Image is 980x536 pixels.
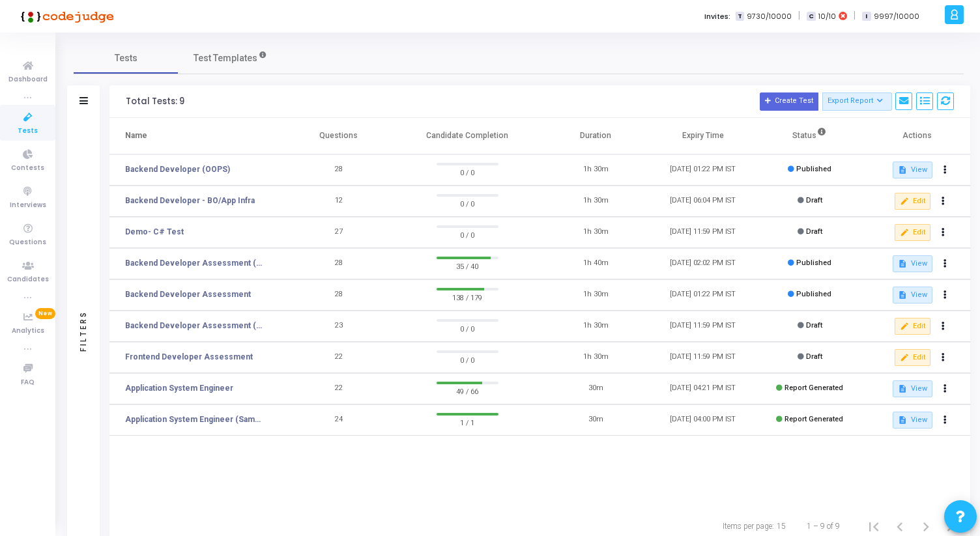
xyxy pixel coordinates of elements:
[542,373,649,404] td: 30m
[285,118,392,154] th: Questions
[807,12,815,21] span: C
[649,373,756,404] td: [DATE] 04:21 PM IST
[893,412,932,429] button: View
[649,342,756,373] td: [DATE] 11:59 PM IST
[285,248,392,279] td: 28
[35,308,55,319] span: New
[785,415,843,423] span: Report Generated
[125,163,230,175] a: Backend Developer (OOPS)
[649,118,756,154] th: Expiry Time
[10,200,46,211] span: Interviews
[895,349,930,366] button: Edit
[542,311,649,342] td: 1h 30m
[437,197,498,210] span: 0 / 0
[542,217,649,248] td: 1h 30m
[285,373,392,404] td: 22
[893,162,932,178] button: View
[11,163,44,174] span: Contests
[893,380,932,397] button: View
[125,414,265,425] a: Application System Engineer (Sample Test)
[893,287,932,303] button: View
[649,311,756,342] td: [DATE] 11:59 PM IST
[649,217,756,248] td: [DATE] 11:59 PM IST
[437,353,498,366] span: 0 / 0
[16,3,114,29] img: logo
[437,228,498,241] span: 0 / 0
[747,11,792,22] span: 9730/10000
[542,342,649,373] td: 1h 30m
[649,248,756,279] td: [DATE] 02:02 PM IST
[895,193,930,210] button: Edit
[542,248,649,279] td: 1h 40m
[854,9,856,23] span: |
[898,165,907,175] mat-icon: description
[785,384,843,392] span: Report Generated
[898,259,907,268] mat-icon: description
[893,255,932,272] button: View
[125,195,255,206] a: Backend Developer - BO/App Infra
[437,259,498,272] span: 35 / 40
[898,384,907,393] mat-icon: description
[806,352,822,361] span: Draft
[807,520,840,532] div: 1 – 9 of 9
[874,11,919,22] span: 9997/10000
[898,416,907,425] mat-icon: description
[285,217,392,248] td: 27
[18,126,38,137] span: Tests
[9,237,46,248] span: Questions
[392,118,542,154] th: Candidate Completion
[125,382,233,394] a: Application System Engineer
[125,226,184,238] a: Demo- C# Test
[806,196,822,205] span: Draft
[542,118,649,154] th: Duration
[285,404,392,436] td: 24
[125,289,251,300] a: Backend Developer Assessment
[8,74,48,85] span: Dashboard
[437,416,498,429] span: 1 / 1
[818,11,836,22] span: 10/10
[723,520,774,532] div: Items per page:
[798,9,800,23] span: |
[900,197,909,206] mat-icon: edit
[437,322,498,335] span: 0 / 0
[542,279,649,311] td: 1h 30m
[78,259,89,402] div: Filters
[757,118,863,154] th: Status
[285,342,392,373] td: 22
[736,12,744,21] span: T
[12,326,44,337] span: Analytics
[895,224,930,241] button: Edit
[285,186,392,217] td: 12
[542,404,649,436] td: 30m
[796,290,831,298] span: Published
[285,311,392,342] td: 23
[900,353,909,362] mat-icon: edit
[7,274,49,285] span: Candidates
[125,257,265,269] a: Backend Developer Assessment (C# & .Net)
[21,377,35,388] span: FAQ
[542,154,649,186] td: 1h 30m
[285,154,392,186] td: 28
[437,290,498,303] span: 138 / 179
[898,290,907,300] mat-icon: description
[649,404,756,436] td: [DATE] 04:00 PM IST
[285,279,392,311] td: 28
[115,51,137,65] span: Tests
[437,165,498,178] span: 0 / 0
[777,520,786,532] div: 15
[194,51,257,65] span: Test Templates
[806,227,822,236] span: Draft
[863,118,970,154] th: Actions
[649,279,756,311] td: [DATE] 01:22 PM IST
[542,186,649,217] td: 1h 30m
[109,118,285,154] th: Name
[796,165,831,173] span: Published
[862,12,871,21] span: I
[704,11,730,22] label: Invites:
[437,384,498,397] span: 49 / 66
[822,92,892,111] button: Export Report
[649,186,756,217] td: [DATE] 06:04 PM IST
[125,351,253,363] a: Frontend Developer Assessment
[125,320,265,331] a: Backend Developer Assessment (C# & .Net)
[806,321,822,330] span: Draft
